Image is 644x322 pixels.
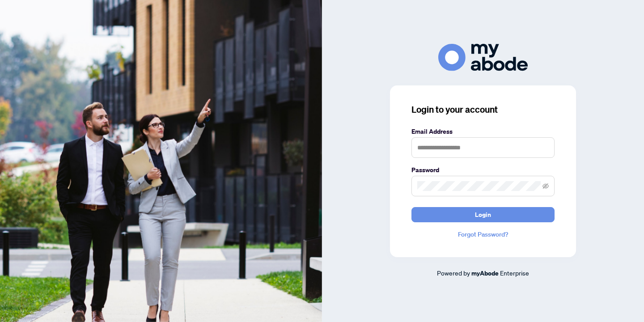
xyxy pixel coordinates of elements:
span: Enterprise [500,269,529,277]
label: Email Address [411,127,555,136]
a: myAbode [471,268,499,278]
h3: Login to your account [411,103,555,116]
span: Login [475,208,491,222]
a: Forgot Password? [411,229,555,239]
button: Login [411,207,555,222]
img: ma-logo [438,44,528,71]
span: Powered by [437,269,470,277]
span: eye-invisible [542,183,549,189]
label: Password [411,165,555,175]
